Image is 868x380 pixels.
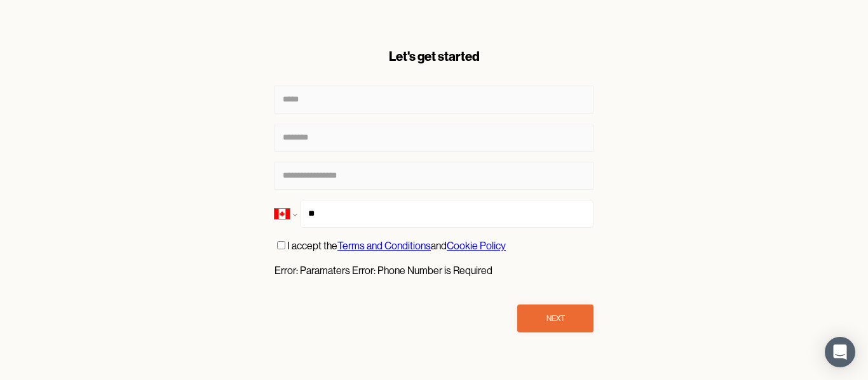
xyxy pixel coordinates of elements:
a: Terms and Conditions [337,240,431,252]
p: I accept the and [287,238,506,254]
button: Next [517,305,593,332]
div: Next [546,312,565,325]
div: Open Intercom Messenger [825,337,855,367]
p: Error: Paramaters Error: Phone Number is Required [275,265,593,277]
a: Cookie Policy [447,240,506,252]
div: Let's get started [275,48,593,65]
